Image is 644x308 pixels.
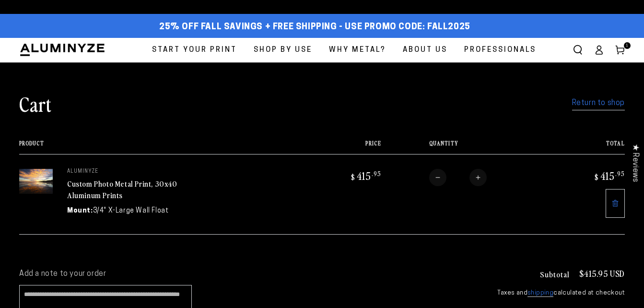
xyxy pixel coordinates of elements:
a: Remove 30"x40" Rectangle White Matte Aluminyzed Photo [606,189,625,218]
sup: .95 [372,169,381,178]
span: 1 [626,42,629,49]
img: Aluminyze [19,43,105,57]
span: $ [351,172,355,182]
a: Start Your Print [145,38,244,62]
dd: 3/4" X-Large Wall Float [93,206,169,216]
th: Product [19,140,307,154]
a: Shop By Use [246,38,319,62]
span: Start Your Print [152,44,237,57]
a: Custom Photo Metal Print, 30x40 Aluminum Prints [67,178,177,201]
a: Professionals [457,38,543,62]
th: Total [551,140,625,154]
img: 30"x40" Rectangle White Matte Aluminyzed Photo [19,169,53,194]
span: Professionals [464,44,536,57]
a: shipping [527,290,553,297]
label: Add a note to your order [19,269,433,279]
span: 25% off FALL Savings + Free Shipping - Use Promo Code: FALL2025 [159,22,470,33]
h3: Subtotal [540,270,570,278]
p: aluminyze [67,169,211,175]
small: Taxes and calculated at checkout [452,288,625,298]
h1: Cart [19,91,52,116]
p: $415.95 USD [579,269,625,278]
sup: .95 [615,169,625,178]
bdi: 415 [593,169,625,182]
span: Why Metal? [329,44,386,57]
summary: Search our site [567,39,588,60]
span: About Us [403,44,447,57]
th: Quantity [381,140,551,154]
dt: Mount: [67,206,93,216]
span: Shop By Use [254,44,312,57]
a: About Us [396,38,455,62]
bdi: 415 [350,169,381,182]
span: $ [595,172,599,182]
input: Quantity for Custom Photo Metal Print, 30x40 Aluminum Prints [446,169,469,186]
th: Price [307,140,381,154]
a: Why Metal? [322,38,393,62]
a: Return to shop [572,96,625,110]
div: Click to open Judge.me floating reviews tab [626,136,644,190]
